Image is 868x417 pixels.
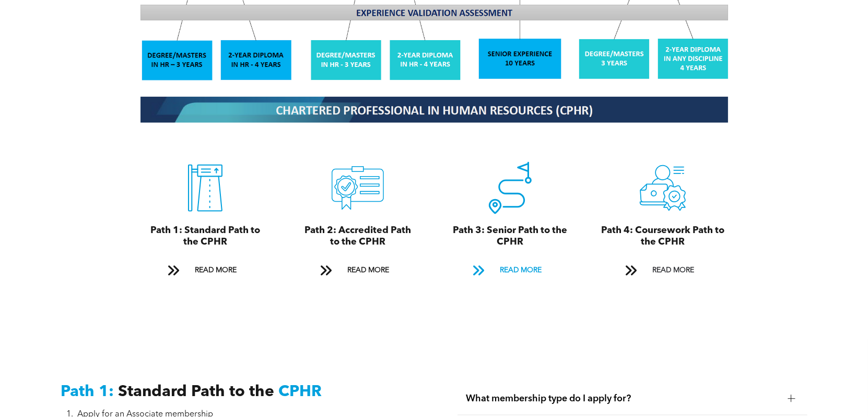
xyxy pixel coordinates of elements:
[118,384,274,400] span: Standard Path to the
[465,261,555,280] a: READ MORE
[304,226,411,247] span: Path 2: Accredited Path to the CPHR
[466,393,779,404] span: What membership type do I apply for?
[618,261,708,280] a: READ MORE
[344,261,393,280] span: READ MORE
[453,226,567,247] span: Path 3: Senior Path to the CPHR
[191,261,240,280] span: READ MORE
[649,261,698,280] span: READ MORE
[160,261,250,280] a: READ MORE
[313,261,403,280] a: READ MORE
[61,384,114,400] span: Path 1:
[601,226,724,247] span: Path 4: Coursework Path to the CPHR
[496,261,545,280] span: READ MORE
[278,384,322,400] span: CPHR
[150,226,260,247] span: Path 1: Standard Path to the CPHR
